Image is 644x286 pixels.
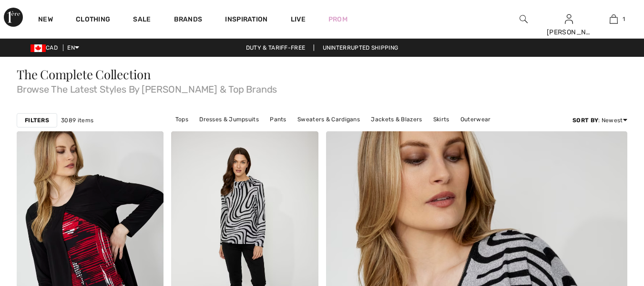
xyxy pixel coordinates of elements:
[171,113,193,126] a: Tops
[17,81,627,94] span: Browse The Latest Styles By [PERSON_NAME] & Top Brands
[17,66,151,83] span: The Complete Collection
[520,13,528,25] img: search the website
[265,113,291,126] a: Pants
[174,15,203,25] a: Brands
[583,214,634,238] iframe: Opens a widget where you can find more information
[76,15,110,25] a: Clothing
[592,13,636,25] a: 1
[31,44,61,51] span: CAD
[572,117,598,124] strong: Sort By
[366,113,427,126] a: Jackets & Blazers
[547,27,591,37] div: [PERSON_NAME]
[429,113,454,126] a: Skirts
[456,113,496,126] a: Outerwear
[565,14,573,23] a: Sign In
[31,44,46,52] img: Canadian Dollar
[61,116,93,125] span: 3089 items
[291,14,306,24] a: Live
[133,15,151,25] a: Sale
[4,8,23,27] img: 1ère Avenue
[25,116,49,125] strong: Filters
[38,15,53,25] a: New
[225,15,267,25] span: Inspiration
[328,14,348,24] a: Prom
[610,13,618,25] img: My Bag
[565,13,573,25] img: My Info
[293,113,365,126] a: Sweaters & Cardigans
[572,116,627,125] div: : Newest
[67,44,79,51] span: EN
[194,113,264,126] a: Dresses & Jumpsuits
[623,15,625,23] span: 1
